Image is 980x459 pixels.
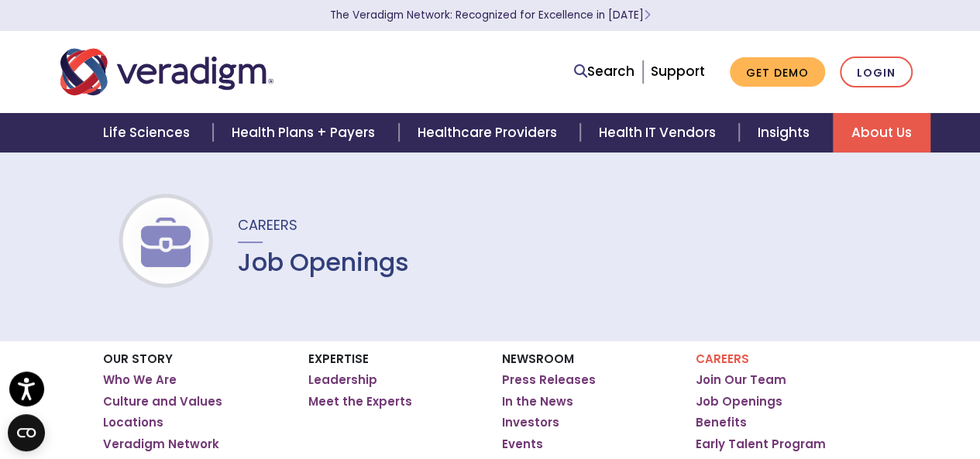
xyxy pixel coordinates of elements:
[103,437,219,452] a: Veradigm Network
[580,113,739,152] a: Health IT Vendors
[840,57,913,88] a: Login
[696,372,786,388] a: Join Our Team
[502,437,543,452] a: Events
[399,113,580,152] a: Healthcare Providers
[8,414,45,451] button: Open CMP widget
[502,415,559,430] a: Investors
[103,394,222,409] a: Culture and Values
[644,8,651,22] span: Learn More
[696,415,747,430] a: Benefits
[739,113,833,152] a: Insights
[651,62,705,80] a: Support
[308,372,377,388] a: Leadership
[502,372,596,388] a: Press Releases
[213,113,398,152] a: Health Plans + Payers
[696,437,826,452] a: Early Talent Program
[238,248,409,277] h1: Job Openings
[502,394,573,409] a: In the News
[833,113,930,152] a: About Us
[238,215,297,235] span: Careers
[574,61,634,82] a: Search
[103,372,177,388] a: Who We Are
[84,113,213,152] a: Life Sciences
[103,415,163,430] a: Locations
[696,394,782,409] a: Job Openings
[308,394,412,409] a: Meet the Experts
[330,8,651,22] a: The Veradigm Network: Recognized for Excellence in [DATE]Learn More
[730,57,825,87] a: Get Demo
[60,46,273,98] img: Veradigm logo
